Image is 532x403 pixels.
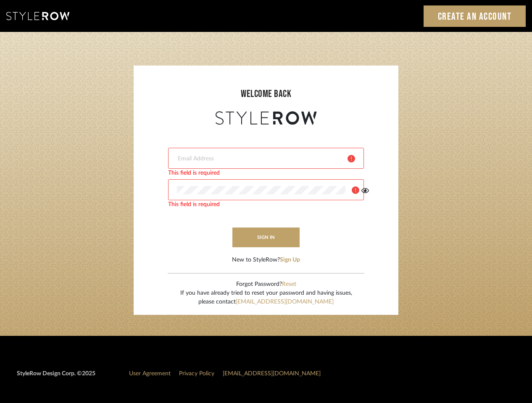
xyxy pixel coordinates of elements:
a: Create an Account [424,5,526,27]
div: Forgot Password? [180,280,352,289]
div: welcome back [142,86,390,102]
div: New to StyleRow? [232,256,300,264]
div: This field is required [168,169,364,178]
button: Sign Up [280,256,300,264]
a: [EMAIL_ADDRESS][DOMAIN_NAME] [236,299,334,305]
a: [EMAIL_ADDRESS][DOMAIN_NAME] [223,371,321,377]
div: This field is required [168,200,364,209]
a: Privacy Policy [179,371,214,377]
input: Email Address [177,154,341,163]
button: Reset [282,280,296,289]
a: User Agreement [129,371,171,377]
button: sign in [232,228,300,247]
div: If you have already tried to reset your password and having issues, please contact [180,289,352,306]
div: StyleRow Design Corp. ©2025 [17,369,95,385]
